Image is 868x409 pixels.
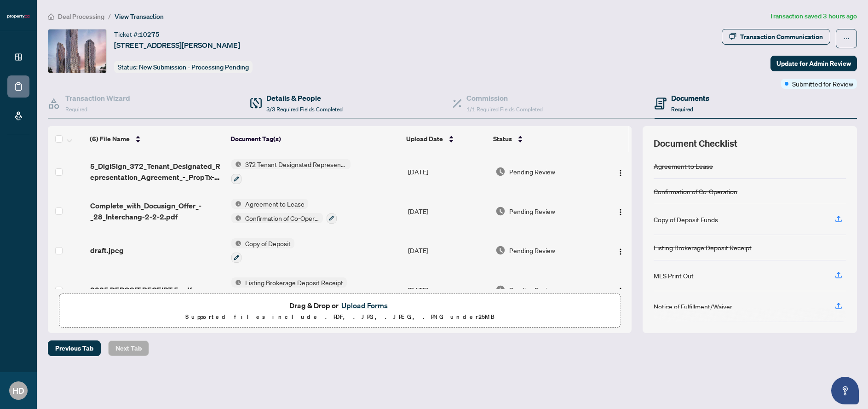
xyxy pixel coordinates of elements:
[108,340,149,356] button: Next Tab
[90,161,224,183] span: 5_DigiSign_372_Tenant_Designated_Representation_Agreement_-_PropTx-[PERSON_NAME].pdf
[617,169,624,177] img: Logo
[654,186,737,196] div: Confirmation of Co-Operation
[770,56,857,71] button: Update for Admin Review
[90,284,192,295] span: 2025 DEPOSIT RECEIPT 5.pdf
[404,152,492,191] td: [DATE]
[466,92,543,104] h4: Commission
[489,126,598,152] th: Status
[266,106,343,113] span: 3/3 Required Fields Completed
[59,294,620,328] span: Drag & Drop orUpload FormsSupported files include .PDF, .JPG, .JPEG, .PNG under25MB
[241,213,323,223] span: Confirmation of Co-Operation
[241,277,347,288] span: Listing Brokerage Deposit Receipt
[776,56,851,71] span: Update for Admin Review
[654,161,713,171] div: Agreement to Lease
[231,199,241,209] img: Status Icon
[139,30,160,39] span: 10275
[231,213,241,223] img: Status Icon
[114,61,253,73] div: Status:
[495,285,506,295] img: Document Status
[231,277,241,288] img: Status Icon
[406,134,443,144] span: Upload Date
[48,340,101,356] button: Previous Tab
[671,106,693,113] span: Required
[227,126,402,152] th: Document Tag(s)
[7,14,29,19] img: logo
[266,92,343,104] h4: Details & People
[90,200,224,222] span: Complete_with_Docusign_Offer_-_28_Interchang-2-2-2.pdf
[12,384,24,397] span: HD
[792,79,853,89] span: Submitted for Review
[404,231,492,271] td: [DATE]
[65,106,87,113] span: Required
[722,29,830,45] button: Transaction Communication
[114,40,240,51] span: [STREET_ADDRESS][PERSON_NAME]
[48,13,54,20] span: home
[231,159,351,184] button: Status Icon372 Tenant Designated Representation Agreement with Company Schedule A
[654,137,737,150] span: Document Checklist
[48,29,106,73] img: IMG-N12335346_1.jpg
[289,300,391,311] span: Drag & Drop or
[86,126,227,152] th: (6) File Name
[58,12,104,21] span: Deal Processing
[241,159,351,169] span: 372 Tenant Designated Representation Agreement with Company Schedule A
[495,167,506,177] img: Document Status
[509,206,555,216] span: Pending Review
[90,245,124,256] span: draft.jpeg
[404,270,492,310] td: [DATE]
[495,206,506,216] img: Document Status
[402,126,489,152] th: Upload Date
[339,300,391,311] button: Upload Forms
[115,12,164,21] span: View Transaction
[231,238,241,248] img: Status Icon
[740,29,823,44] div: Transaction Communication
[231,199,337,224] button: Status IconAgreement to LeaseStatus IconConfirmation of Co-Operation
[231,159,241,169] img: Status Icon
[509,285,555,295] span: Pending Review
[843,35,850,42] span: ellipsis
[654,214,718,225] div: Copy of Deposit Funds
[613,204,628,219] button: Logo
[114,29,160,40] div: Ticket #:
[65,92,130,104] h4: Transaction Wizard
[617,248,624,255] img: Logo
[613,164,628,179] button: Logo
[493,134,512,144] span: Status
[654,301,732,311] div: Notice of Fulfillment/Waiver
[466,106,543,113] span: 1/1 Required Fields Completed
[231,277,347,302] button: Status IconListing Brokerage Deposit Receipt
[495,245,506,255] img: Document Status
[241,199,308,209] span: Agreement to Lease
[617,208,624,216] img: Logo
[90,134,130,144] span: (6) File Name
[108,11,111,22] li: /
[65,311,615,323] p: Supported files include .PDF, .JPG, .JPEG, .PNG under 25 MB
[139,63,249,71] span: New Submission - Processing Pending
[613,282,628,297] button: Logo
[671,92,709,104] h4: Documents
[404,191,492,231] td: [DATE]
[613,243,628,258] button: Logo
[770,11,857,22] article: Transaction saved 3 hours ago
[831,377,859,404] button: Open asap
[617,287,624,294] img: Logo
[55,341,93,356] span: Previous Tab
[654,242,752,253] div: Listing Brokerage Deposit Receipt
[654,271,694,281] div: MLS Print Out
[509,245,555,255] span: Pending Review
[509,167,555,177] span: Pending Review
[241,238,294,248] span: Copy of Deposit
[231,238,294,263] button: Status IconCopy of Deposit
